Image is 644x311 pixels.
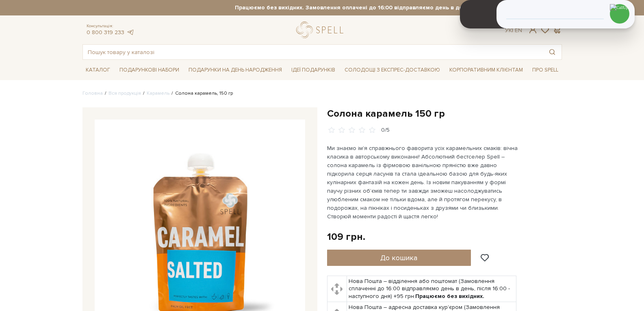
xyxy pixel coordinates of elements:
[108,90,141,96] a: Вся продукція
[347,276,516,302] td: Нова Пошта – відділення або поштомат (Замовлення сплаченні до 16:00 відправляємо день в день, піс...
[529,64,562,76] span: Про Spell
[515,27,522,34] a: En
[185,64,285,76] span: Подарунки на День народження
[381,126,390,134] div: 0/5
[116,64,182,76] span: Подарункові набори
[341,63,443,77] a: Солодощі з експрес-доставкою
[327,144,518,221] p: Ми знаємо ім'я справжнього фаворита усіх карамельних смаків: вічна класика в авторському виконанн...
[505,27,522,34] div: Ук
[82,64,113,76] span: Каталог
[327,107,562,120] h1: Солона карамель 150 гр
[169,90,233,97] li: Солона карамель, 150 гр
[154,4,634,11] strong: Працюємо без вихідних. Замовлення оплачені до 16:00 відправляємо день в день, після 16:00 - насту...
[82,90,103,96] a: Головна
[288,64,338,76] span: Ідеї подарунків
[543,45,562,59] button: Пошук товару у каталозі
[380,253,417,262] span: До кошика
[147,90,169,96] a: Карамель
[83,45,543,59] input: Пошук товару у каталозі
[87,24,134,29] span: Консультація:
[327,250,471,266] button: До кошика
[327,231,365,243] div: 109 грн.
[512,27,513,34] span: |
[126,29,134,36] a: telegram
[87,29,124,36] a: 0 800 319 233
[446,63,526,77] a: Корпоративним клієнтам
[415,293,484,300] b: Працюємо без вихідних.
[296,22,347,38] a: logo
